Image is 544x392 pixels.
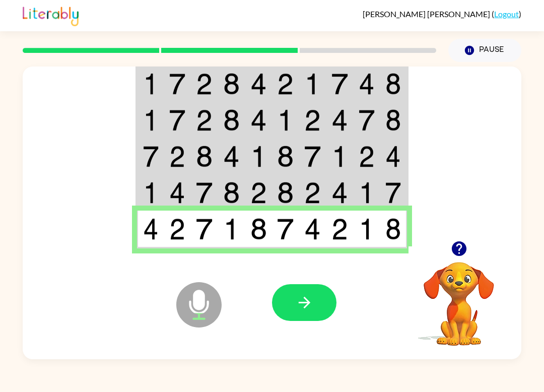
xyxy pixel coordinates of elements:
img: 4 [250,109,267,131]
img: 8 [277,146,294,167]
img: 2 [250,182,267,204]
img: 4 [331,109,348,131]
img: 8 [223,109,240,131]
img: 7 [169,109,186,131]
img: 7 [331,73,348,95]
img: 8 [223,182,240,204]
img: 7 [196,218,213,240]
img: 7 [359,109,375,131]
img: 4 [359,73,375,95]
img: 2 [169,218,186,240]
img: 4 [385,146,401,167]
img: 8 [385,73,401,95]
img: 4 [169,182,186,204]
img: 7 [385,182,401,204]
img: 1 [143,109,159,131]
img: 7 [304,146,321,167]
img: 1 [331,146,348,167]
div: ( ) [363,9,521,19]
video: Your browser must support playing .mp4 files to use Literably. Please try using another browser. [409,246,509,347]
img: 8 [277,182,294,204]
img: 1 [143,73,159,95]
img: 1 [359,182,375,204]
img: 1 [223,218,240,240]
img: 1 [143,182,159,204]
span: [PERSON_NAME] [PERSON_NAME] [363,9,492,19]
img: 8 [385,109,401,131]
img: 7 [143,146,159,167]
img: 7 [196,182,213,204]
img: Literably [23,4,79,26]
img: 4 [223,146,240,167]
img: 4 [250,73,267,95]
img: 2 [196,73,213,95]
img: 2 [169,146,186,167]
img: 1 [304,73,321,95]
img: 2 [304,182,321,204]
button: Pause [448,39,521,62]
img: 8 [223,73,240,95]
img: 8 [196,146,213,167]
img: 2 [196,109,213,131]
img: 7 [277,218,294,240]
img: 8 [250,218,267,240]
a: Logout [494,9,519,19]
img: 4 [331,182,348,204]
img: 1 [277,109,294,131]
img: 2 [331,218,348,240]
img: 1 [359,218,375,240]
img: 2 [359,146,375,167]
img: 4 [143,218,159,240]
img: 4 [304,218,321,240]
img: 8 [385,218,401,240]
img: 1 [250,146,267,167]
img: 2 [277,73,294,95]
img: 7 [169,73,186,95]
img: 2 [304,109,321,131]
